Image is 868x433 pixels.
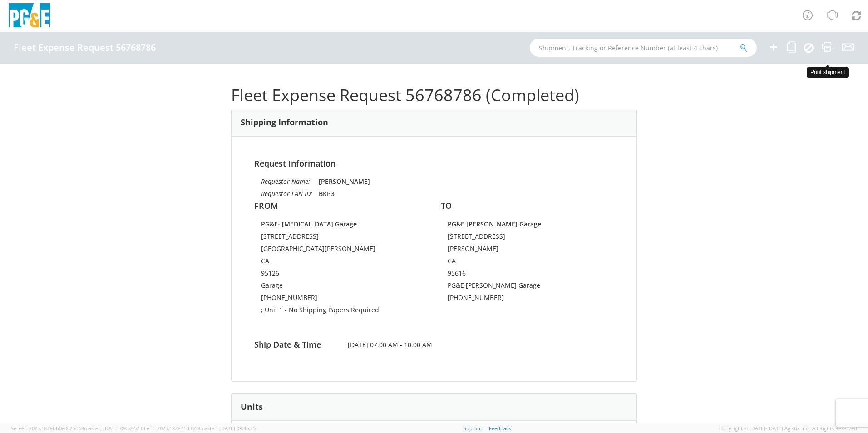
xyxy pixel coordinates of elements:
strong: [PERSON_NAME] [319,177,370,186]
h4: Request Information [254,159,614,168]
td: [PERSON_NAME] [448,244,607,256]
td: CA [261,256,420,269]
span: master, [DATE] 09:52:52 [84,425,139,432]
td: ; Unit 1 - No Shipping Papers Required [261,305,420,318]
span: master, [DATE] 09:46:25 [200,425,256,432]
span: Copyright © [DATE]-[DATE] Agistix Inc., All Rights Reserved [719,425,857,432]
input: Shipment, Tracking or Reference Number (at least 4 chars) [530,39,757,57]
td: [GEOGRAPHIC_DATA][PERSON_NAME] [261,244,420,256]
td: [STREET_ADDRESS] [261,232,420,244]
span: Client: 2025.18.0-71d3358 [141,425,256,432]
span: Server: 2025.18.0-bb0e0c2bd68 [11,425,139,432]
h4: Fleet Expense Request 56768786 [14,43,156,53]
h3: Shipping Information [241,118,328,127]
strong: BKP3 [319,189,335,198]
td: [STREET_ADDRESS] [448,232,607,244]
td: CA [448,256,607,269]
td: PG&E [PERSON_NAME] Garage [448,281,607,293]
i: Requestor Name: [261,177,310,186]
a: Support [464,425,483,432]
h4: TO [441,202,614,211]
span: [DATE] 07:00 AM - 10:00 AM [341,340,528,349]
i: Requestor LAN ID: [261,189,312,198]
td: [PHONE_NUMBER] [261,293,420,305]
img: pge-logo-06675f144f4cfa6a6814.png [7,3,52,30]
strong: PG&E- [MEDICAL_DATA] Garage [261,220,357,228]
strong: PG&E [PERSON_NAME] Garage [448,220,541,228]
td: Garage [261,281,420,293]
td: 95126 [261,269,420,281]
td: [PHONE_NUMBER] [448,293,607,305]
a: Feedback [489,425,511,432]
h4: FROM [254,202,427,211]
div: Print shipment [807,67,849,78]
h1: Fleet Expense Request 56768786 (Completed) [231,86,637,104]
td: 95616 [448,269,607,281]
h3: Units [241,403,263,412]
h4: Ship Date & Time [247,340,341,349]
